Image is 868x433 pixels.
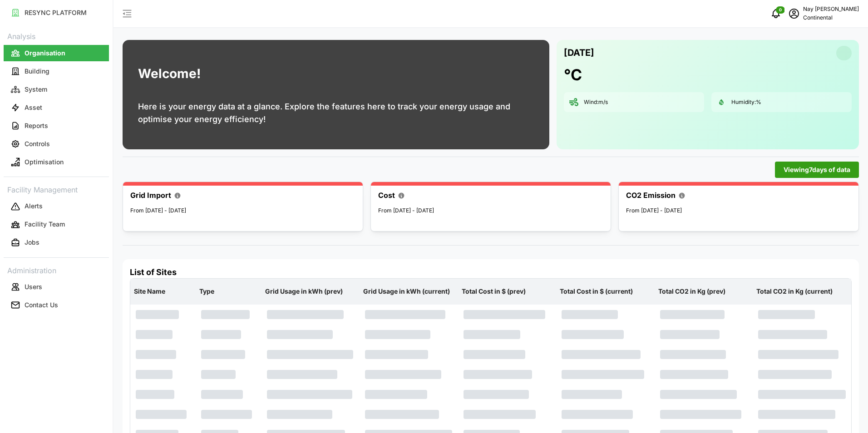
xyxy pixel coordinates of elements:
button: Controls [4,136,109,152]
button: Facility Team [4,216,109,233]
button: Optimisation [4,154,109,170]
button: Building [4,63,109,79]
p: Type [197,280,259,303]
p: Grid Usage in kWh (prev) [263,280,358,303]
p: Humidity: % [731,98,761,106]
h1: Welcome! [138,64,201,84]
p: Site Name [132,280,194,303]
p: Here is your energy data at a glance. Explore the features here to track your energy usage and op... [138,100,534,126]
a: Controls [4,135,109,153]
button: Viewing7days of data [775,162,859,178]
button: schedule [785,5,803,23]
a: Alerts [4,197,109,216]
button: Alerts [4,198,109,215]
p: [DATE] [564,45,594,60]
a: Contact Us [4,296,109,314]
p: Asset [25,103,42,112]
a: Optimisation [4,153,109,171]
a: RESYNC PLATFORM [4,4,109,22]
p: Facility Team [25,220,65,229]
p: Alerts [25,202,43,211]
button: Contact Us [4,297,109,313]
button: System [4,81,109,98]
span: 0 [779,7,782,13]
span: Viewing 7 days of data [784,162,850,177]
p: Grid Usage in kWh (current) [361,280,456,303]
p: Users [25,282,42,291]
p: RESYNC PLATFORM [25,8,87,17]
p: CO2 Emission [626,190,676,201]
p: Reports [25,121,48,130]
a: Organisation [4,44,109,62]
p: From [DATE] - [DATE] [378,207,603,215]
p: Total Cost in $ (prev) [460,280,555,303]
p: Optimisation [25,157,64,167]
p: Organisation [25,49,65,58]
p: Facility Management [4,182,109,196]
p: Analysis [4,29,109,42]
button: RESYNC PLATFORM [4,5,109,21]
p: Administration [4,263,109,276]
p: Jobs [25,238,39,247]
p: Building [25,67,49,76]
button: Jobs [4,235,109,251]
p: Continental [803,14,859,22]
p: Total CO2 in Kg (current) [755,280,849,303]
a: Facility Team [4,216,109,234]
a: Reports [4,117,109,135]
p: Wind: m/s [584,98,608,106]
a: Building [4,62,109,80]
h4: List of Sites [130,266,852,278]
p: From [DATE] - [DATE] [130,207,355,215]
a: Jobs [4,234,109,252]
a: Users [4,278,109,296]
button: Users [4,279,109,295]
h1: °C [564,65,582,85]
a: System [4,80,109,98]
p: Nay [PERSON_NAME] [803,5,859,14]
p: Controls [25,139,50,148]
button: Reports [4,118,109,134]
button: Organisation [4,45,109,61]
p: From [DATE] - [DATE] [626,207,851,215]
p: Grid Import [130,190,171,201]
button: notifications [767,5,785,23]
p: Total Cost in $ (current) [558,280,653,303]
button: Asset [4,99,109,116]
p: System [25,85,47,94]
p: Total CO2 in Kg (prev) [656,280,751,303]
a: Asset [4,98,109,117]
p: Cost [378,190,395,201]
p: Contact Us [25,300,58,310]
